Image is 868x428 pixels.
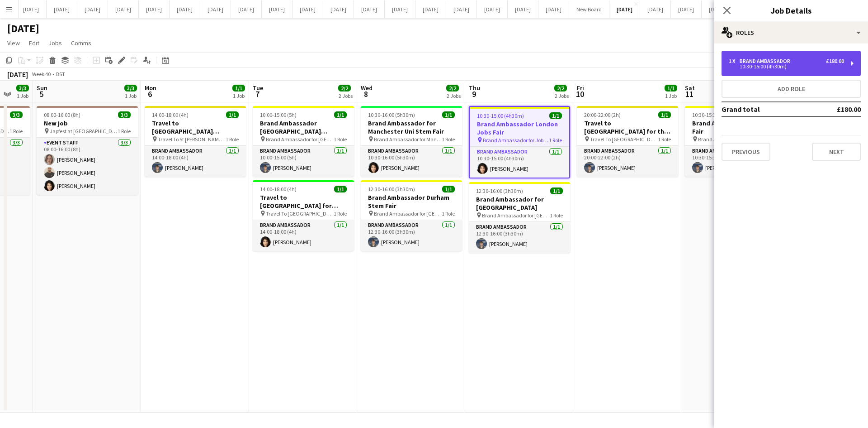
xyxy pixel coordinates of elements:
[145,106,246,177] app-job-card: 14:00-18:00 (4h)1/1Travel to [GEOGRAPHIC_DATA][PERSON_NAME] for [GEOGRAPHIC_DATA][PERSON_NAME] Jo...
[665,92,677,99] div: 1 Job
[576,89,584,99] span: 10
[7,70,28,79] div: [DATE]
[253,146,354,177] app-card-role: Brand Ambassador1/110:00-15:00 (5h)[PERSON_NAME]
[77,0,108,18] button: [DATE]
[251,89,263,99] span: 7
[361,106,462,177] div: 10:30-16:00 (5h30m)1/1Brand Ambassador for Manchester Uni Stem Fair Brand Ambassador for Manchest...
[266,210,334,217] span: Travel To [GEOGRAPHIC_DATA] for Recruitment fair
[577,106,678,177] app-job-card: 20:00-22:00 (2h)1/1Travel to [GEOGRAPHIC_DATA] for the Careers Fair on [DATE] Travel To [GEOGRAPH...
[124,85,137,91] span: 3/3
[469,182,570,253] div: 12:30-16:00 (3h30m)1/1Brand Ambassador for [GEOGRAPHIC_DATA] Brand Ambassador for [GEOGRAPHIC_DAT...
[37,106,138,195] app-job-card: 08:00-16:00 (8h)3/3New job Japfest at [GEOGRAPHIC_DATA]1 RoleEvent Staff3/308:00-16:00 (8h)[PERSO...
[569,0,609,18] button: New Board
[37,138,138,195] app-card-role: Event Staff3/308:00-16:00 (8h)[PERSON_NAME][PERSON_NAME][PERSON_NAME]
[658,136,671,143] span: 1 Role
[685,84,695,92] span: Sat
[549,112,562,119] span: 1/1
[698,136,766,143] span: Brand Ambassador for Oxford Careers Fair
[260,111,297,118] span: 10:00-15:00 (5h)
[476,188,523,194] span: 12:30-16:00 (3h30m)
[334,136,347,143] span: 1 Role
[671,0,702,18] button: [DATE]
[812,143,861,161] button: Next
[714,5,868,16] h3: Job Details
[385,0,415,18] button: [DATE]
[37,119,138,127] h3: New job
[152,111,189,118] span: 14:00-18:00 (4h)
[368,186,415,192] span: 12:30-16:00 (3h30m)
[361,193,462,210] h3: Brand Ambassador Durham Stem Fair
[554,85,567,91] span: 2/2
[125,92,137,99] div: 1 Job
[658,111,671,118] span: 1/1
[253,193,354,210] h3: Travel to [GEOGRAPHIC_DATA] for Stem fair on [DATE]
[29,39,39,47] span: Edit
[685,146,786,177] app-card-role: Brand Ambassador1/110:30-15:30 (5h)[PERSON_NAME]
[550,188,563,194] span: 1/1
[339,92,353,99] div: 2 Jobs
[361,119,462,135] h3: Brand Ambassador for Manchester Uni Stem Fair
[45,37,66,49] a: Jobs
[470,147,569,178] app-card-role: Brand Ambassador1/110:30-15:00 (4h30m)[PERSON_NAME]
[577,146,678,177] app-card-role: Brand Ambassador1/120:00-22:00 (2h)[PERSON_NAME]
[469,106,570,178] app-job-card: 10:30-15:00 (4h30m)1/1Brand Ambassador London Jobs Fair Brand Ambassador for Jobs Fair1 RoleBrand...
[158,136,226,143] span: Travel To St [PERSON_NAME] for jobs fair on 7th Octoberctober
[4,37,24,49] a: View
[334,111,347,118] span: 1/1
[9,128,23,135] span: 1 Role
[577,84,584,92] span: Fri
[25,37,43,49] a: Edit
[266,136,334,143] span: Brand Ambassador for [GEOGRAPHIC_DATA][PERSON_NAME] Jobs Fair
[292,0,323,18] button: [DATE]
[549,137,562,144] span: 1 Role
[145,119,246,135] h3: Travel to [GEOGRAPHIC_DATA][PERSON_NAME] for [GEOGRAPHIC_DATA][PERSON_NAME] Jobs fair
[685,119,786,135] h3: Brand Ambassador Careers Fair
[508,0,538,18] button: [DATE]
[446,0,477,18] button: [DATE]
[702,0,732,18] button: [DATE]
[361,180,462,251] app-job-card: 12:30-16:00 (3h30m)1/1Brand Ambassador Durham Stem Fair Brand Ambassador for [GEOGRAPHIC_DATA]1 R...
[359,89,373,99] span: 8
[482,212,550,219] span: Brand Ambassador for [GEOGRAPHIC_DATA]
[550,212,563,219] span: 1 Role
[108,0,139,18] button: [DATE]
[467,89,480,99] span: 9
[483,137,549,144] span: Brand Ambassador for Jobs Fair
[442,136,455,143] span: 1 Role
[37,84,47,92] span: Sun
[729,58,740,64] div: 1 x
[685,106,786,177] app-job-card: 10:30-15:30 (5h)1/1Brand Ambassador Careers Fair Brand Ambassador for Oxford Careers Fair1 RoleBr...
[118,128,131,135] span: 1 Role
[446,85,459,91] span: 2/2
[577,119,678,135] h3: Travel to [GEOGRAPHIC_DATA] for the Careers Fair on [DATE]
[233,92,245,99] div: 1 Job
[584,111,621,118] span: 20:00-22:00 (2h)
[538,0,569,18] button: [DATE]
[477,112,524,119] span: 10:30-15:00 (4h30m)
[253,106,354,177] app-job-card: 10:00-15:00 (5h)1/1Brand Ambassador [GEOGRAPHIC_DATA][PERSON_NAME] Jobs Fair Brand Ambassador for...
[338,85,351,91] span: 2/2
[469,195,570,212] h3: Brand Ambassador for [GEOGRAPHIC_DATA]
[10,111,23,118] span: 3/3
[232,85,245,91] span: 1/1
[253,180,354,251] div: 14:00-18:00 (4h)1/1Travel to [GEOGRAPHIC_DATA] for Stem fair on [DATE] Travel To [GEOGRAPHIC_DATA...
[170,0,200,18] button: [DATE]
[442,111,455,118] span: 1/1
[684,89,695,99] span: 11
[334,210,347,217] span: 1 Role
[590,136,658,143] span: Travel To [GEOGRAPHIC_DATA] for the Careers Fair fair on [DATE]
[30,71,52,77] span: Week 40
[226,136,239,143] span: 1 Role
[7,22,39,35] h1: [DATE]
[714,22,868,43] div: Roles
[609,0,640,18] button: [DATE]
[555,92,569,99] div: 2 Jobs
[16,0,47,18] button: [DATE]
[361,220,462,251] app-card-role: Brand Ambassador1/112:30-16:00 (3h30m)[PERSON_NAME]
[231,0,262,18] button: [DATE]
[143,89,156,99] span: 6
